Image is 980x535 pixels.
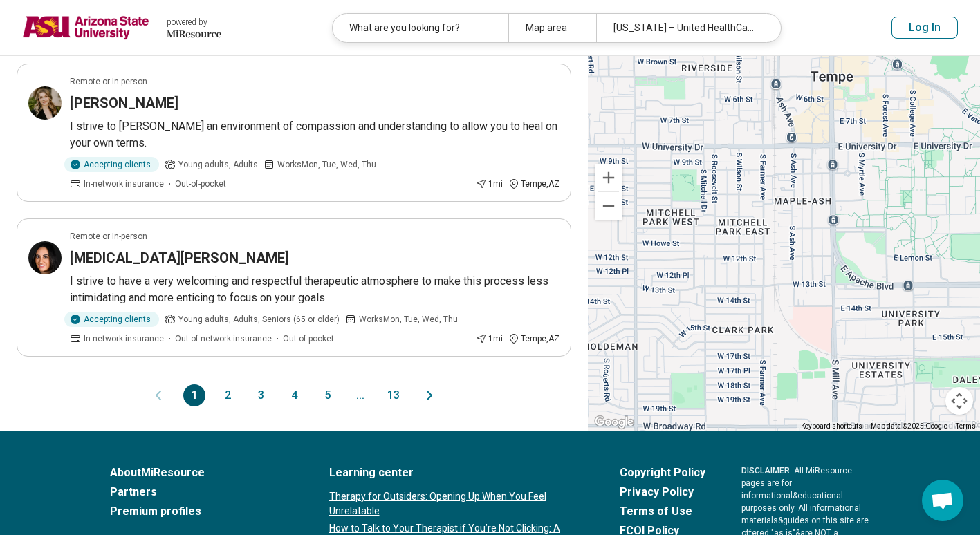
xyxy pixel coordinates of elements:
[595,164,622,191] button: Zoom in
[316,384,338,406] button: 5
[349,384,371,406] span: ...
[150,384,167,406] button: Previous page
[167,16,221,28] div: powered by
[476,332,503,345] div: 1 mi
[178,158,258,171] span: Young adults, Adults
[871,422,947,430] span: Map data ©2025 Google
[956,422,976,430] a: Terms (opens in new tab)
[329,489,584,518] a: Therapy for Outsiders: Opening Up When You Feel Unrelatable
[283,332,334,345] span: Out-of-pocket
[110,503,293,520] a: Premium profiles
[801,422,862,431] button: Keyboard shortcuts
[110,484,293,500] a: Partners
[620,484,705,500] a: Privacy Policy
[741,466,790,476] span: DISCLAIMER
[945,387,973,415] button: Map camera controls
[333,14,508,42] div: What are you looking for?
[277,158,376,171] span: Works Mon, Tue, Wed, Thu
[620,464,705,481] a: Copyright Policy
[382,384,405,406] button: 13
[508,178,560,190] div: Tempe , AZ
[183,384,205,406] button: 1
[84,332,164,345] span: In-network insurance
[70,75,147,88] p: Remote or In-person
[175,178,226,190] span: Out-of-pocket
[421,384,438,406] button: Next page
[70,248,289,267] h3: [MEDICAL_DATA][PERSON_NAME]
[283,384,305,406] button: 4
[110,464,293,481] a: AboutMiResource
[70,230,147,243] p: Remote or In-person
[70,93,178,113] h3: [PERSON_NAME]
[70,118,560,151] p: I strive to [PERSON_NAME] an environment of compassion and understanding to allow you to heal on ...
[329,464,584,481] a: Learning center
[64,312,159,327] div: Accepting clients
[22,11,221,44] a: Arizona State Universitypowered by
[891,17,958,39] button: Log In
[922,480,963,521] div: Open chat
[596,14,772,42] div: [US_STATE] – United HealthCare Student Resources
[64,157,159,172] div: Accepting clients
[22,11,149,44] img: Arizona State University
[476,178,503,190] div: 1 mi
[216,384,239,406] button: 2
[70,273,560,306] p: I strive to have a very welcoming and respectful therapeutic atmosphere to make this process less...
[84,178,164,190] span: In-network insurance
[595,192,622,220] button: Zoom out
[591,413,637,431] a: Open this area in Google Maps (opens a new window)
[620,503,705,520] a: Terms of Use
[508,14,596,42] div: Map area
[175,332,272,345] span: Out-of-network insurance
[250,384,272,406] button: 3
[508,332,560,345] div: Tempe , AZ
[178,313,340,326] span: Young adults, Adults, Seniors (65 or older)
[359,313,458,326] span: Works Mon, Tue, Wed, Thu
[591,413,637,431] img: Google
